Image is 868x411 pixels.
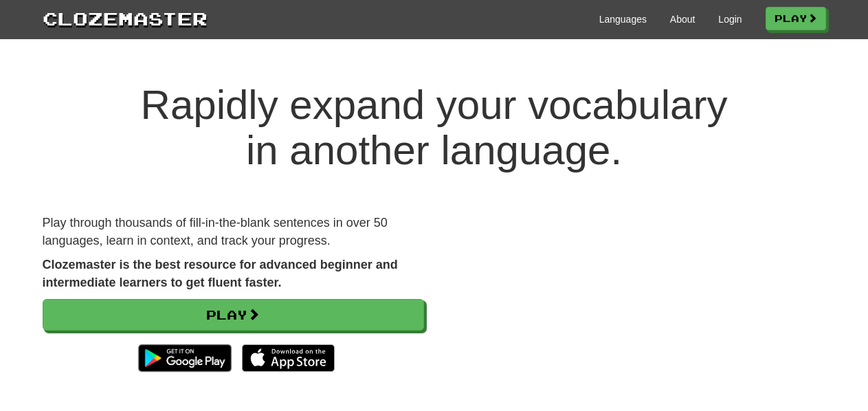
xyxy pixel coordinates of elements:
a: Play [766,7,826,30]
a: Languages [599,12,647,26]
a: Clozemaster [43,5,208,31]
img: Download_on_the_App_Store_Badge_US-UK_135x40-25178aeef6eb6b83b96f5f2d004eda3bffbb37122de64afbaef7... [242,344,335,372]
img: Get it on Google Play [131,337,238,379]
a: Play [43,299,424,331]
a: About [670,12,695,26]
strong: Clozemaster is the best resource for advanced beginner and intermediate learners to get fluent fa... [43,258,398,289]
a: Login [718,12,742,26]
p: Play through thousands of fill-in-the-blank sentences in over 50 languages, learn in context, and... [43,214,424,249]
